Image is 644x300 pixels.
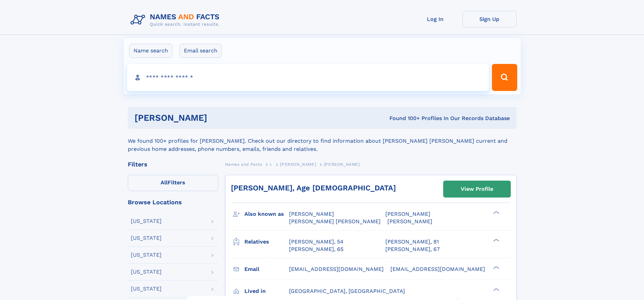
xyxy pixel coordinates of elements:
a: Log In [408,11,462,27]
label: Name search [129,44,172,58]
button: Search Button [492,64,517,91]
h3: Also known as [244,208,289,220]
h1: [PERSON_NAME] [135,114,299,122]
a: [PERSON_NAME], Age [DEMOGRAPHIC_DATA] [231,184,396,192]
span: [GEOGRAPHIC_DATA], [GEOGRAPHIC_DATA] [289,288,405,294]
a: [PERSON_NAME], 65 [289,246,343,253]
a: [PERSON_NAME], 81 [385,238,439,246]
span: [PERSON_NAME] [289,211,334,217]
span: All [161,179,168,186]
div: Browse Locations [128,199,218,205]
div: [US_STATE] [131,218,162,224]
h3: Lived in [244,285,289,297]
span: [EMAIL_ADDRESS][DOMAIN_NAME] [390,266,485,272]
a: [PERSON_NAME], 67 [385,246,440,253]
a: View Profile [444,181,510,197]
a: Sign Up [462,11,517,27]
div: Found 100+ Profiles In Our Records Database [298,115,510,122]
div: [US_STATE] [131,269,162,275]
div: [US_STATE] [131,286,162,292]
label: Email search [180,44,222,58]
span: [PERSON_NAME] [280,162,316,167]
a: [PERSON_NAME] [280,160,316,168]
span: [EMAIL_ADDRESS][DOMAIN_NAME] [289,266,384,272]
a: L [270,160,272,168]
a: Names and Facts [225,160,262,168]
img: Logo Names and Facts [128,11,225,29]
div: ❯ [492,265,500,270]
div: We found 100+ profiles for [PERSON_NAME]. Check out our directory to find information about [PERS... [128,129,517,153]
h3: Email [244,263,289,275]
div: ❯ [492,287,500,292]
div: ❯ [492,210,500,215]
div: [US_STATE] [131,235,162,241]
input: search input [127,64,489,91]
a: [PERSON_NAME], 54 [289,238,343,246]
h3: Relatives [244,236,289,248]
label: Filters [128,175,218,191]
span: [PERSON_NAME] [385,211,430,217]
div: ❯ [492,238,500,242]
div: Filters [128,161,218,167]
div: View Profile [461,181,493,197]
span: [PERSON_NAME] [324,162,360,167]
span: [PERSON_NAME] [387,218,432,225]
div: [US_STATE] [131,252,162,258]
span: [PERSON_NAME] [PERSON_NAME] [289,218,381,225]
span: L [270,162,272,167]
